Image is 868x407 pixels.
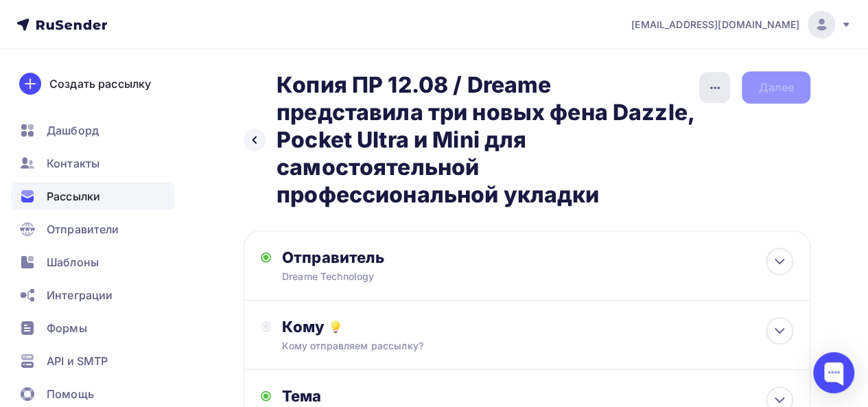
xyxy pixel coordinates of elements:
a: Дашборд [11,117,174,144]
span: Рассылки [47,188,100,205]
span: Интеграции [47,287,113,303]
a: Отправители [11,216,174,243]
div: Тема [282,386,553,406]
span: Формы [47,320,87,336]
a: [EMAIL_ADDRESS][DOMAIN_NAME] [631,11,852,38]
a: Контакты [11,150,174,177]
div: Кому [282,317,793,336]
span: Отправители [47,221,119,237]
span: API и SMTP [47,353,108,369]
h2: Копия ПР 12.08 / Dreame представила три новых фена Dazzle, Pocket Ultra и Mini для самостоятельно... [277,71,699,209]
a: Шаблоны [11,248,174,276]
a: Формы [11,314,174,342]
span: [EMAIL_ADDRESS][DOMAIN_NAME] [631,18,799,32]
div: Создать рассылку [49,75,151,92]
a: Рассылки [11,183,174,210]
div: Отправитель [282,248,579,267]
span: Шаблоны [47,254,99,270]
div: Кому отправляем рассылку? [282,339,742,353]
div: Dreame Technology [282,270,550,283]
span: Помощь [47,386,94,402]
span: Дашборд [47,122,99,139]
span: Контакты [47,155,99,172]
